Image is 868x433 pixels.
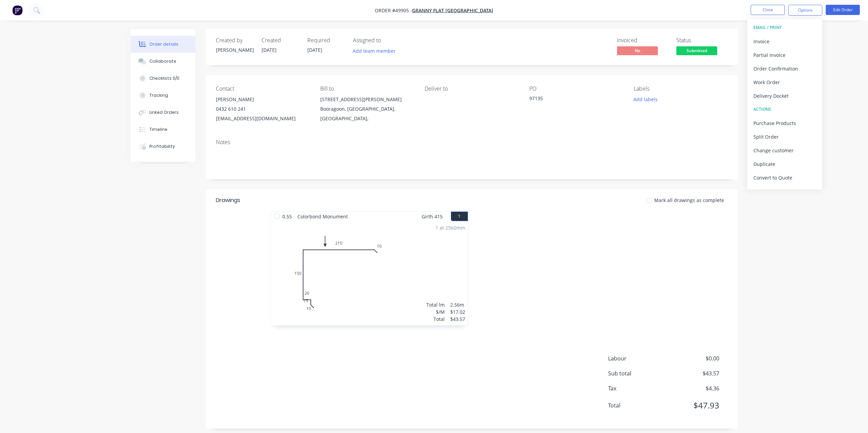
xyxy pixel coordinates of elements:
[608,384,669,392] span: Tax
[320,104,414,123] div: Booragoon, [GEOGRAPHIC_DATA], [GEOGRAPHIC_DATA],
[216,104,309,114] div: 0432 610 241
[216,139,727,145] div: Notes
[668,384,719,392] span: $4.36
[753,64,816,74] div: Order Confirmation
[617,46,658,55] span: No
[753,132,816,142] div: Split Order
[753,77,816,87] div: Work Order
[149,109,179,115] div: Linked Orders
[654,197,724,204] span: Mark all drawings as complete
[307,37,345,44] div: Required
[353,37,421,44] div: Assigned to
[353,46,399,56] button: Add team member
[529,95,615,104] div: 97135
[216,196,240,204] div: Drawings
[630,95,661,104] button: Add labels
[676,46,717,57] button: Submitted
[753,23,816,32] div: EMAIL / PRINT
[349,46,399,56] button: Add team member
[753,36,816,46] div: Invoice
[753,186,816,196] div: Archive
[307,47,322,53] span: [DATE]
[320,95,414,104] div: [STREET_ADDRESS][PERSON_NAME]
[450,308,465,315] div: $17.02
[753,50,816,60] div: Partial Invoice
[131,138,195,155] button: Profitability
[668,354,719,362] span: $0.00
[149,75,179,81] div: Checklists 0/0
[617,37,668,44] div: Invoiced
[426,308,445,315] div: $/M
[529,86,623,92] div: PO
[451,212,468,221] button: 1
[216,86,309,92] div: Contact
[149,41,178,47] div: Order details
[216,95,309,104] div: [PERSON_NAME]
[131,53,195,70] button: Collaborate
[608,369,669,377] span: Sub total
[668,369,719,377] span: $43.57
[216,46,253,53] div: [PERSON_NAME]
[425,86,518,92] div: Deliver to
[753,145,816,155] div: Change customer
[149,143,175,150] div: Profitability
[753,173,816,183] div: Convert to Quote
[131,104,195,121] button: Linked Orders
[788,5,822,16] button: Options
[676,37,727,44] div: Status
[271,221,468,325] div: 0101520150210101 at 2560mmTotal lm$/MTotal2.56m$17.02$43.57
[436,224,465,231] div: 1 at 2560mm
[426,315,445,323] div: Total
[280,212,295,221] span: 0.55
[375,7,412,14] span: Order #49905 -
[753,118,816,128] div: Purchase Products
[12,5,23,15] img: Factory
[320,95,414,123] div: [STREET_ADDRESS][PERSON_NAME]Booragoon, [GEOGRAPHIC_DATA], [GEOGRAPHIC_DATA],
[131,121,195,138] button: Timeline
[668,399,719,412] span: $47.93
[131,87,195,104] button: Tracking
[426,301,445,308] div: Total lm
[450,315,465,323] div: $43.57
[751,5,785,15] button: Close
[608,354,669,362] span: Labour
[262,47,277,53] span: [DATE]
[216,114,309,123] div: [EMAIL_ADDRESS][DOMAIN_NAME]
[753,91,816,101] div: Delivery Docket
[216,95,309,123] div: [PERSON_NAME]0432 610 241[EMAIL_ADDRESS][DOMAIN_NAME]
[131,70,195,87] button: Checklists 0/0
[262,37,299,44] div: Created
[149,92,168,98] div: Tracking
[216,37,253,44] div: Created by
[608,401,669,409] span: Total
[295,212,351,221] span: Colorbond Monument
[131,36,195,53] button: Order details
[149,58,176,64] div: Collaborate
[753,105,816,114] div: ACTIONS
[450,301,465,308] div: 2.56m
[149,126,167,133] div: Timeline
[634,86,727,92] div: Labels
[412,7,493,14] a: Granny Flat [GEOGRAPHIC_DATA]
[826,5,860,15] button: Edit Order
[422,212,443,221] span: Girth 415
[753,159,816,169] div: Duplicate
[320,86,414,92] div: Bill to
[676,46,717,55] span: Submitted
